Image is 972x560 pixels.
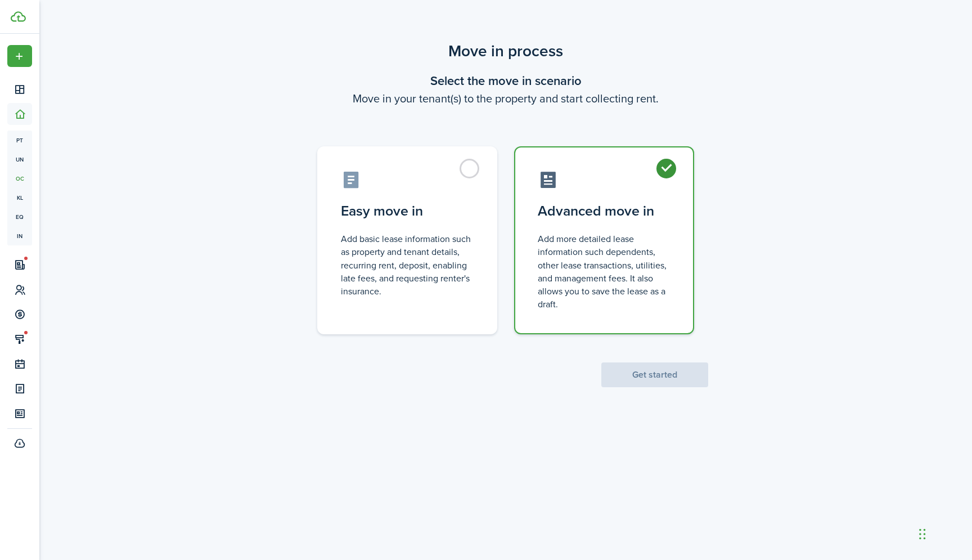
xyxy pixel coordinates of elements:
a: oc [7,169,32,188]
control-radio-card-title: Advanced move in [538,201,670,221]
button: Open menu [7,45,32,67]
a: pt [7,131,32,150]
wizard-step-header-description: Move in your tenant(s) to the property and start collecting rent. [303,90,708,107]
scenario-title: Move in process [303,39,708,63]
control-radio-card-description: Add more detailed lease information such dependents, other lease transactions, utilities, and man... [538,232,670,311]
div: Drag [919,517,926,551]
wizard-step-header-title: Select the move in scenario [303,71,708,90]
iframe: Chat Widget [779,438,972,560]
a: kl [7,188,32,207]
control-radio-card-description: Add basic lease information such as property and tenant details, recurring rent, deposit, enablin... [341,232,474,298]
img: TenantCloud [11,11,26,22]
a: in [7,226,32,245]
a: un [7,150,32,169]
control-radio-card-title: Easy move in [341,201,474,221]
a: eq [7,207,32,226]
